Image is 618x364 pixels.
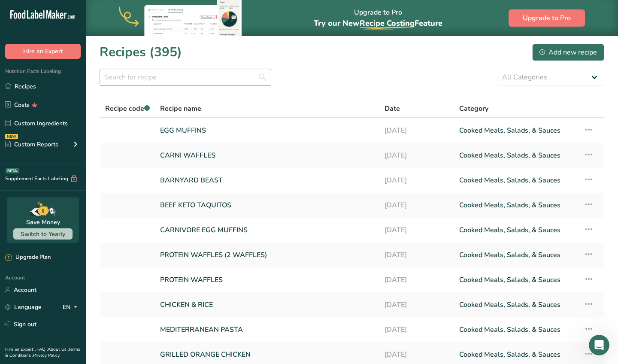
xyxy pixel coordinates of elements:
[459,196,573,214] a: Cooked Meals, Salads, & Sauces
[539,47,597,58] div: Add new recipe
[385,103,400,114] span: Date
[314,18,442,28] span: Try our New Feature
[26,218,60,227] div: Save Money
[5,134,18,139] div: NEW
[63,302,81,312] div: EN
[160,246,374,264] a: PROTEIN WAFFLES (2 WAFFLES)
[5,253,51,262] div: Upgrade Plan
[160,121,374,140] a: EGG MUFFINS
[385,296,449,314] a: [DATE]
[385,346,449,364] a: [DATE]
[5,44,81,59] button: Hire an Expert
[5,300,42,315] a: Language
[100,42,182,62] h1: Recipes (395)
[385,196,449,214] a: [DATE]
[532,44,604,61] button: Add new recipe
[459,296,573,314] a: Cooked Meals, Salads, & Sauces
[459,271,573,289] a: Cooked Meals, Salads, & Sauces
[37,346,48,352] a: FAQ .
[385,246,449,264] a: [DATE]
[385,271,449,289] a: [DATE]
[509,9,585,27] button: Upgrade to Pro
[21,230,65,238] span: Switch to Yearly
[105,104,150,113] span: Recipe code
[459,246,573,264] a: Cooked Meals, Salads, & Sauces
[6,168,19,173] div: BETA
[459,103,488,114] span: Category
[160,346,374,364] a: GRILLED ORANGE CHICKEN
[160,146,374,164] a: CARNI WAFFLES
[33,352,60,358] a: Privacy Policy
[459,321,573,339] a: Cooked Meals, Salads, & Sauces
[160,321,374,339] a: MEDITERRANEAN PASTA
[385,321,449,339] a: [DATE]
[360,18,415,28] span: Recipe Costing
[160,103,201,114] span: Recipe name
[13,228,73,240] button: Switch to Yearly
[160,196,374,214] a: BEEF KETO TAQUITOS
[459,221,573,239] a: Cooked Meals, Salads, & Sauces
[5,346,36,352] a: Hire an Expert .
[5,346,80,358] a: Terms & Conditions .
[48,346,68,352] a: About Us .
[385,171,449,189] a: [DATE]
[459,121,573,140] a: Cooked Meals, Salads, & Sauces
[459,171,573,189] a: Cooked Meals, Salads, & Sauces
[314,0,442,36] div: Upgrade to Pro
[160,296,374,314] a: CHICKEN & RICE
[385,146,449,164] a: [DATE]
[160,171,374,189] a: BARNYARD BEAST
[160,271,374,289] a: PROTEIN WAFFLES
[523,13,571,23] span: Upgrade to Pro
[160,221,374,239] a: CARNIVORE EGG MUFFINS
[100,69,271,86] input: Search for recipe
[385,221,449,239] a: [DATE]
[385,121,449,140] a: [DATE]
[459,146,573,164] a: Cooked Meals, Salads, & Sauces
[459,346,573,364] a: Cooked Meals, Salads, & Sauces
[5,140,58,149] div: Custom Reports
[589,335,609,355] iframe: Intercom live chat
